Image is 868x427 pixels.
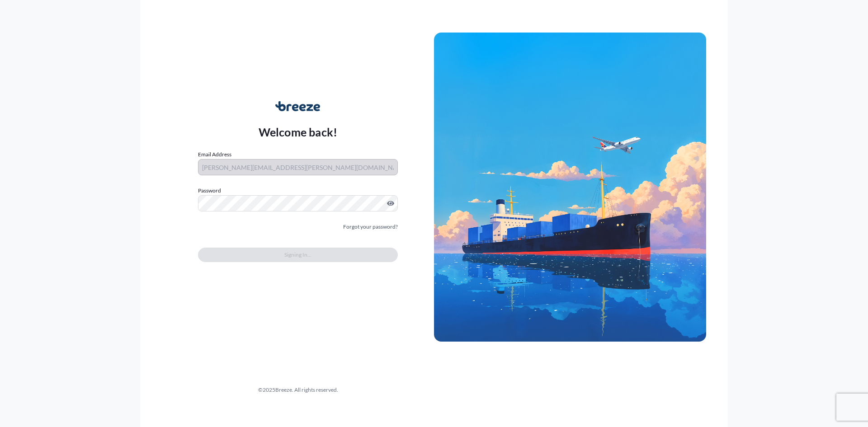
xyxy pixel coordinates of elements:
img: Ship illustration [434,33,706,342]
label: Password [198,186,398,195]
span: Signing In... [284,250,311,259]
p: Welcome back! [259,125,338,139]
a: Forgot your password? [343,222,398,231]
button: Show password [387,200,394,207]
button: Signing In... [198,248,398,262]
label: Email Address [198,150,231,159]
input: example@gmail.com [198,159,398,175]
div: © 2025 Breeze. All rights reserved. [162,385,434,394]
